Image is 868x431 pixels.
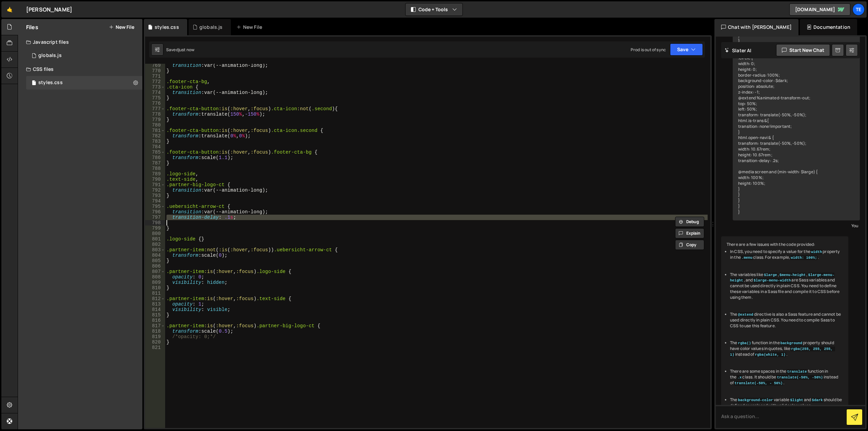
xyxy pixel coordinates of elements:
li: The directive is also a Sass feature and cannot be used directly in plain CSS. You need to compil... [730,312,843,329]
code: background [780,341,803,346]
li: The variable and should be defined or replaced with valid color values. [730,397,843,409]
div: 774 [145,90,165,95]
div: 812 [145,296,165,301]
div: 793 [145,193,165,198]
div: [PERSON_NAME] [26,5,72,14]
a: Te [852,3,865,16]
div: 816 [145,318,165,323]
div: 785 [145,150,165,155]
div: 780 [145,122,165,128]
div: 797 [145,215,165,220]
button: New File [109,24,134,30]
code: translate [786,369,807,374]
div: 779 [145,117,165,122]
a: [DOMAIN_NAME] [789,3,850,16]
div: 821 [145,345,165,350]
code: $menu-height [779,273,807,277]
div: 810 [145,285,165,291]
div: 786 [145,155,165,160]
code: $light [789,398,804,403]
div: 808 [145,274,165,280]
li: The variables like , , , and are Sass variables and cannot be used directly in plain CSS. You nee... [730,272,843,300]
div: 807 [145,269,165,274]
div: 775 [145,95,165,101]
div: 16160/43434.js [26,49,142,62]
code: $large [763,273,778,277]
div: 772 [145,79,165,84]
code: @extend [737,312,754,317]
div: 796 [145,209,165,215]
div: 781 [145,128,165,133]
a: 🤙 [1,1,18,18]
div: 792 [145,188,165,193]
code: $dark [811,398,823,403]
button: Explain [675,228,704,238]
code: width: 100%; [790,255,818,260]
div: 790 [145,177,165,182]
div: 802 [145,242,165,247]
div: Javascript files [18,35,142,49]
div: globals.js [199,24,223,31]
div: 798 [145,220,165,226]
div: 16160/43441.css [26,76,142,90]
code: background-color [737,398,773,403]
div: 818 [145,329,165,334]
code: translate(-50%, - 50%) [734,381,783,386]
code: rgba(white, 1) [754,352,786,357]
button: Copy [675,240,704,250]
button: Save [670,43,703,56]
div: 811 [145,291,165,296]
div: 801 [145,236,165,242]
code: rgba(255, 255, 255, 1) [730,347,835,357]
div: 800 [145,231,165,236]
div: 815 [145,312,165,318]
button: Start new chat [776,44,830,56]
div: 782 [145,133,165,139]
div: 806 [145,263,165,269]
div: 783 [145,139,165,144]
code: width [810,250,823,254]
code: rgba() [737,341,752,346]
div: Saved [166,47,194,53]
div: 814 [145,307,165,312]
div: You [734,222,858,229]
div: 769 [145,63,165,68]
div: 794 [145,198,165,204]
div: 795 [145,204,165,209]
button: Code + Tools [406,3,462,16]
code: .x [736,375,742,380]
div: 809 [145,280,165,285]
code: translate(-50%, -50%) [776,375,824,380]
div: 803 [145,247,165,253]
code: .menu [741,255,753,260]
div: 770 [145,68,165,74]
div: 791 [145,182,165,188]
button: Debug [675,217,704,227]
div: 788 [145,166,165,171]
div: 787 [145,160,165,166]
div: just now [178,47,194,53]
div: CSS files [18,62,142,76]
div: 784 [145,144,165,150]
div: Documentation [800,19,857,35]
div: 789 [145,171,165,177]
div: 820 [145,339,165,345]
div: Chat with [PERSON_NAME] [714,19,798,35]
div: 777 [145,106,165,112]
div: styles.css [155,24,179,31]
div: Prod is out of sync [631,47,666,53]
div: 805 [145,258,165,263]
li: The function in the property should have color values in quotes, like instead of . [730,340,843,357]
code: $large-menu-width [753,278,792,283]
div: 817 [145,323,165,329]
div: 778 [145,112,165,117]
div: globals.js [38,53,62,59]
h2: Slater AI [725,47,752,54]
div: 771 [145,74,165,79]
div: 776 [145,101,165,106]
div: New File [236,24,265,31]
div: 799 [145,226,165,231]
div: 819 [145,334,165,339]
div: 813 [145,301,165,307]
